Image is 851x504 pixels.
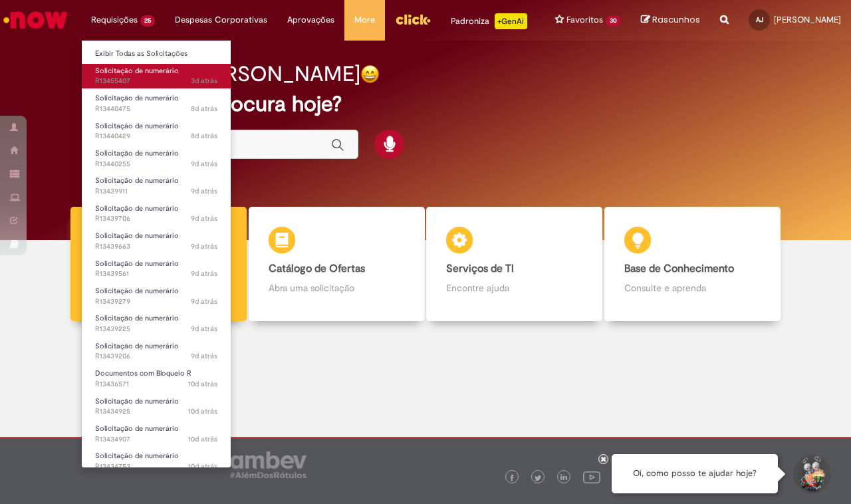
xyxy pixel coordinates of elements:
[95,379,217,390] span: R13436571
[95,186,217,197] span: R13439911
[360,64,380,84] img: happy-face.png
[287,13,334,27] span: Aprovações
[269,281,405,295] p: Abra uma solicitação
[81,40,231,468] ul: Requisições
[82,174,231,198] a: Aberto R13439911 : Solicitação de numerário
[82,422,231,446] a: Aberto R13434907 : Solicitação de numerário
[82,47,231,61] a: Exibir Todas as Solicitações
[624,262,734,275] b: Base de Conhecimento
[95,121,179,131] span: Solicitação de numerário
[95,286,179,296] span: Solicitação de numerário
[95,241,217,252] span: R13439663
[82,394,231,419] a: Aberto R13434925 : Solicitação de numerário
[70,207,248,322] a: Tirar dúvidas Tirar dúvidas com Lupi Assist e Gen Ai
[191,159,217,169] time: 22/08/2025 14:48:44
[95,313,179,323] span: Solicitação de numerário
[756,15,763,24] span: AJ
[395,9,431,29] img: click_logo_yellow_360x200.png
[188,434,217,444] span: 10d atrás
[583,468,600,485] img: logo_footer_youtube.png
[95,259,179,269] span: Solicitação de numerário
[191,131,217,141] time: 22/08/2025 15:23:05
[612,454,778,493] div: Oi, como posso te ajudar hoje?
[191,159,217,169] span: 9d atrás
[95,297,217,307] span: R13439279
[495,13,527,29] p: +GenAi
[230,451,306,478] img: logo_footer_ambev_rotulo_gray.png
[95,203,179,213] span: Solicitação de numerário
[191,324,217,334] span: 9d atrás
[354,13,375,27] span: More
[606,15,621,27] span: 30
[191,213,217,223] span: 9d atrás
[451,13,527,29] div: Padroniza
[91,92,759,116] h2: O que você procura hoje?
[269,262,365,275] b: Catálogo de Ofertas
[82,229,231,253] a: Aberto R13439663 : Solicitação de numerário
[95,104,217,114] span: R13440475
[624,281,761,295] p: Consulte e aprenda
[446,281,582,295] p: Encontre ajuda
[188,379,217,389] span: 10d atrás
[95,351,217,362] span: R13439206
[82,91,231,116] a: Aberto R13440475 : Solicitação de numerário
[95,324,217,334] span: R13439225
[82,257,231,281] a: Aberto R13439561 : Solicitação de numerário
[82,119,231,144] a: Aberto R13440429 : Solicitação de numerário
[791,454,831,494] button: Iniciar Conversa de Suporte
[95,368,191,378] span: Documentos com Bloqueio R
[95,66,179,76] span: Solicitação de numerário
[140,15,155,27] span: 25
[82,284,231,309] a: Aberto R13439279 : Solicitação de numerário
[191,186,217,196] span: 9d atrás
[175,13,267,27] span: Despesas Corporativas
[95,341,179,351] span: Solicitação de numerário
[91,13,138,27] span: Requisições
[95,213,217,224] span: R13439706
[509,475,515,481] img: logo_footer_facebook.png
[446,262,514,275] b: Serviços de TI
[248,207,426,322] a: Catálogo de Ofertas Abra uma solicitação
[95,176,179,186] span: Solicitação de numerário
[566,13,603,27] span: Favoritos
[191,76,217,86] time: 28/08/2025 07:14:52
[191,76,217,86] span: 3d atrás
[191,324,217,334] time: 22/08/2025 10:59:09
[191,131,217,141] span: 8d atrás
[95,406,217,417] span: R13434925
[95,396,179,406] span: Solicitação de numerário
[95,76,217,86] span: R13455407
[95,269,217,279] span: R13439561
[188,461,217,471] time: 21/08/2025 09:00:10
[641,14,700,27] a: Rascunhos
[191,213,217,223] time: 22/08/2025 12:21:21
[191,104,217,114] span: 8d atrás
[95,93,179,103] span: Solicitação de numerário
[82,339,231,364] a: Aberto R13439206 : Solicitação de numerário
[191,269,217,279] time: 22/08/2025 11:49:43
[774,14,841,25] span: [PERSON_NAME]
[560,474,567,482] img: logo_footer_linkedin.png
[191,104,217,114] time: 22/08/2025 15:32:11
[82,366,231,391] a: Aberto R13436571 : Documentos com Bloqueio R
[95,424,179,434] span: Solicitação de numerário
[604,207,782,322] a: Base de Conhecimento Consulte e aprenda
[191,241,217,251] time: 22/08/2025 12:10:02
[95,461,217,472] span: R13434753
[82,201,231,226] a: Aberto R13439706 : Solicitação de numerário
[95,159,217,170] span: R13440255
[1,7,70,33] img: ServiceNow
[535,475,541,481] img: logo_footer_twitter.png
[191,186,217,196] time: 22/08/2025 13:35:51
[652,13,700,26] span: Rascunhos
[82,449,231,473] a: Aberto R13434753 : Solicitação de numerário
[191,241,217,251] span: 9d atrás
[188,379,217,389] time: 21/08/2025 14:26:00
[82,146,231,171] a: Aberto R13440255 : Solicitação de numerário
[188,406,217,416] span: 10d atrás
[95,451,179,461] span: Solicitação de numerário
[95,148,179,158] span: Solicitação de numerário
[82,311,231,336] a: Aberto R13439225 : Solicitação de numerário
[191,351,217,361] time: 22/08/2025 10:56:08
[95,131,217,142] span: R13440429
